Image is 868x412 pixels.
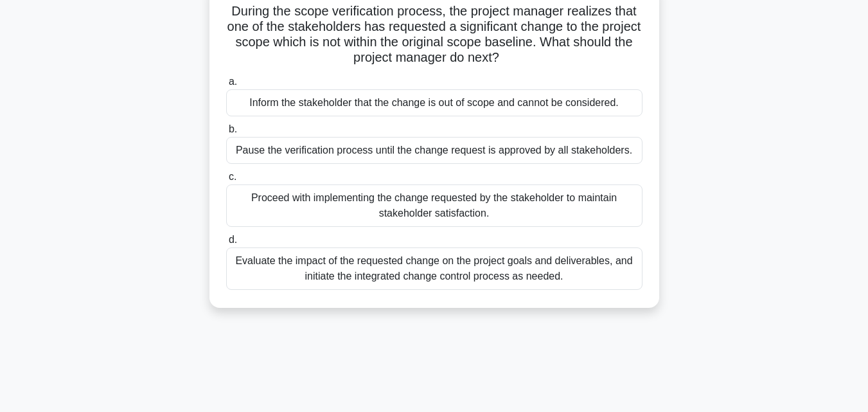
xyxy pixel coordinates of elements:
span: b. [229,123,237,134]
h5: During the scope verification process, the project manager realizes that one of the stakeholders ... [225,3,644,66]
div: Proceed with implementing the change requested by the stakeholder to maintain stakeholder satisfa... [226,184,642,227]
span: d. [229,234,237,245]
span: c. [229,171,236,182]
div: Evaluate the impact of the requested change on the project goals and deliverables, and initiate t... [226,247,642,290]
span: a. [229,76,237,87]
div: Pause the verification process until the change request is approved by all stakeholders. [226,137,642,164]
div: Inform the stakeholder that the change is out of scope and cannot be considered. [226,89,642,116]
